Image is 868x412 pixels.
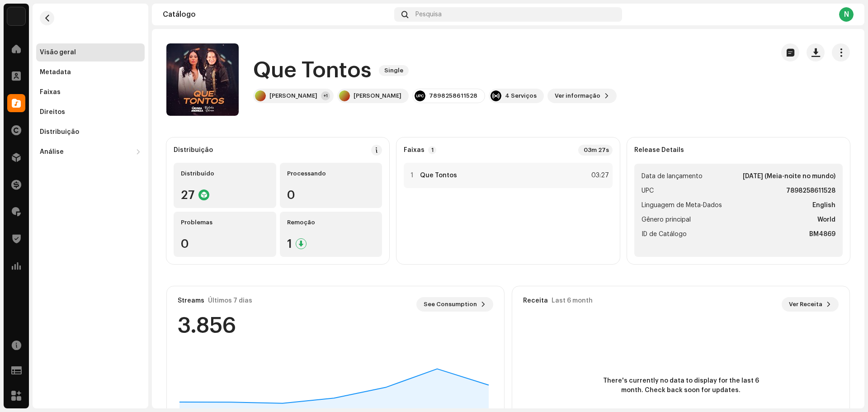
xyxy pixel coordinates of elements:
div: Distribuído [181,170,269,177]
re-m-nav-item: Visão geral [36,43,145,62]
span: Data de lançamento [642,171,703,182]
div: 4 Serviços [505,92,537,99]
button: See Consumption [416,297,493,312]
div: Visão geral [40,49,76,56]
strong: [DATE] (Meia-noite no mundo) [743,171,835,182]
strong: BM4869 [809,229,835,240]
h1: Que Tontos [253,56,372,85]
span: Pesquisa [415,11,442,18]
strong: English [812,200,835,211]
div: Últimos 7 dias [208,297,252,304]
p-badge: 1 [428,146,436,154]
div: Distribuição [40,128,79,136]
span: There's currently no data to display for the last 6 month. Check back soon for updates. [599,376,762,395]
strong: Release Details [634,147,684,154]
span: See Consumption [424,295,477,313]
div: 7898258611528 [429,92,477,99]
span: ID de Catálogo [642,229,687,240]
div: +1 [321,91,330,100]
re-m-nav-item: Distribuição [36,123,145,141]
div: Distribuição [174,147,213,154]
span: Single [379,65,409,76]
div: Processando [287,170,375,177]
span: Linguagem de Meta-Dados [642,200,722,211]
div: Remoção [287,219,375,226]
strong: 7898258611528 [786,185,835,196]
re-m-nav-item: Direitos [36,103,145,121]
strong: Que Tontos [420,172,457,179]
span: Ver informação [555,87,600,105]
div: Faixas [40,89,61,96]
img: 70c0b94c-19e5-4c8c-a028-e13e35533bab [7,7,25,25]
re-m-nav-item: Metadata [36,63,145,81]
button: Ver informação [547,89,617,103]
strong: Faixas [404,147,425,154]
div: [PERSON_NAME] [354,92,401,99]
span: UPC [642,185,654,196]
div: [PERSON_NAME] [269,92,317,99]
span: Ver Receita [789,295,822,313]
div: Problemas [181,219,269,226]
div: Metadata [40,69,71,76]
div: Receita [523,297,548,304]
div: Direitos [40,109,65,116]
div: 03m 27s [578,145,613,156]
re-m-nav-dropdown: Análise [36,143,145,161]
div: Streams [178,297,204,304]
div: N [839,7,854,22]
div: Catálogo [163,11,391,18]
button: Ver Receita [782,297,839,312]
span: Gênero principal [642,214,691,225]
re-m-nav-item: Faixas [36,83,145,101]
div: Last 6 month [552,297,593,304]
strong: World [817,214,835,225]
div: 03:27 [589,170,609,181]
div: Análise [40,148,64,156]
